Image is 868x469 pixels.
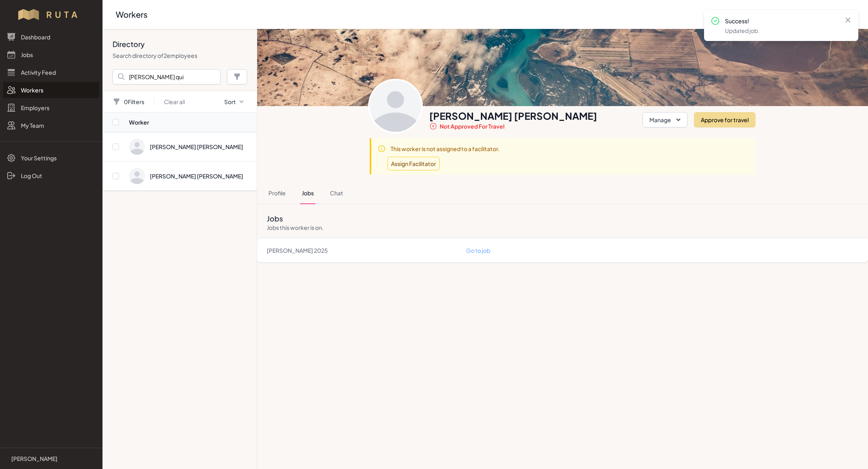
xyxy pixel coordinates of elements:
[3,117,99,133] a: My Team
[267,223,323,231] p: Jobs this worker is on.
[466,247,490,254] a: Go to job
[429,122,623,130] dd: Not approved for travel
[643,112,688,127] button: Manage
[113,98,144,106] button: 0Filters
[6,455,96,463] a: [PERSON_NAME]
[3,64,99,80] a: Activity Feed
[391,145,500,153] h3: This worker is not assigned to a facilitator.
[113,51,247,59] p: Search directory of 2 employees
[103,113,257,469] nav: Directory
[11,455,57,463] p: [PERSON_NAME]
[116,9,867,20] h2: Workers
[224,98,244,106] button: Sort
[725,17,837,25] p: Success!
[267,214,323,231] h2: Jobs
[17,8,86,21] img: Workflow
[113,69,221,84] input: Search
[129,113,257,132] th: Worker
[3,100,99,116] a: Employers
[387,157,440,170] button: Assign Facilitator
[694,112,755,127] button: Approve for travel
[3,82,99,98] a: Workers
[725,27,837,35] p: Updated job.
[3,150,99,166] a: Your Settings
[267,182,287,204] button: Profile
[150,143,252,151] a: [PERSON_NAME] [PERSON_NAME]
[3,168,99,184] a: Log Out
[113,39,247,50] h2: Directory
[164,98,185,106] button: Clear all
[3,47,99,63] a: Jobs
[328,182,345,204] button: Chat
[429,109,633,122] h1: [PERSON_NAME] [PERSON_NAME]
[150,172,252,180] a: [PERSON_NAME] [PERSON_NAME]
[3,29,99,45] a: Dashboard
[267,246,460,254] dt: [PERSON_NAME] 2025
[300,182,315,204] button: Jobs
